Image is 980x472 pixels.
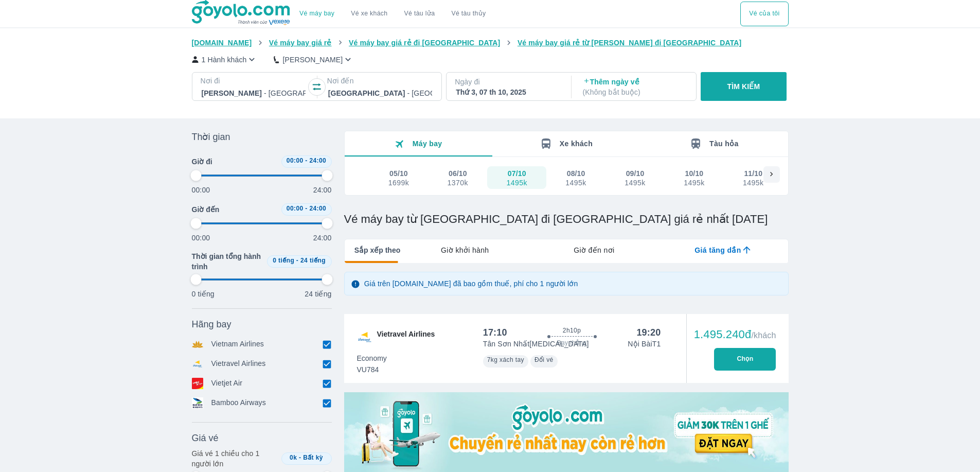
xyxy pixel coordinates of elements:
p: Bamboo Airways [211,397,266,409]
span: Vé máy bay giá rẻ đi [GEOGRAPHIC_DATA] [349,39,500,47]
div: 1495k [625,179,645,187]
p: 24 tiếng [305,289,331,299]
p: Vietnam Airlines [211,339,264,350]
p: Nơi đến [327,76,433,86]
div: 1495k [684,179,704,187]
span: Vé máy bay giá rẻ [269,39,332,47]
p: Nội Bài T1 [628,339,661,349]
span: Vé máy bay giá rẻ từ [PERSON_NAME] đi [GEOGRAPHIC_DATA] [518,39,742,47]
span: Thời gian [192,131,230,143]
div: 1495k [506,179,527,187]
div: 09/10 [626,168,645,179]
button: 1 Hành khách [192,54,258,65]
button: [PERSON_NAME] [274,54,353,65]
a: Vé tàu lửa [396,2,443,26]
p: 24:00 [313,233,332,243]
p: ( Không bắt buộc ) [583,87,687,97]
p: 00:00 [192,185,210,195]
p: Vietravel Airlines [211,358,266,370]
span: Economy [357,353,387,363]
div: Thứ 3, 07 th 10, 2025 [456,87,560,97]
span: Giờ đi [192,156,212,167]
span: Sắp xếp theo [354,245,401,255]
img: VU [357,329,373,345]
span: 0k [290,454,297,461]
button: Vé tàu thủy [443,2,494,26]
nav: breadcrumb [192,38,789,48]
p: Nơi đi [201,76,307,86]
div: choose transportation mode [740,2,788,26]
span: Bất kỳ [303,454,323,461]
p: 00:00 [192,233,210,243]
button: Vé của tôi [740,2,788,26]
div: 07/10 [508,168,526,179]
div: scrollable day and price [369,166,763,189]
span: Vietravel Airlines [377,329,435,345]
div: 17:10 [483,326,507,339]
span: - [305,205,307,212]
div: lab API tabs example [400,239,788,261]
span: Giá tăng dần [694,245,741,255]
span: 00:00 [287,157,304,164]
span: 00:00 [287,205,304,212]
p: [PERSON_NAME] [282,55,343,65]
p: TÌM KIẾM [727,81,760,92]
span: 24:00 [309,205,326,212]
span: Hãng bay [192,318,231,330]
p: Giá vé 1 chiều cho 1 người lớn [192,448,277,469]
span: Giờ đến [192,204,220,215]
button: TÌM KIẾM [701,72,787,101]
p: 0 tiếng [192,289,215,299]
div: 06/10 [449,168,467,179]
div: 05/10 [389,168,408,179]
p: Tân Sơn Nhất [MEDICAL_DATA] [483,339,589,349]
span: Máy bay [413,139,442,148]
span: 24 tiếng [300,257,326,264]
span: VU784 [357,364,387,375]
span: Giờ đến nơi [574,245,614,255]
h1: Vé máy bay từ [GEOGRAPHIC_DATA] đi [GEOGRAPHIC_DATA] giá rẻ nhất [DATE] [344,212,789,226]
button: Chọn [714,348,776,371]
span: 0 tiếng [273,257,294,264]
span: 2h10p [563,326,581,335]
span: Xe khách [560,139,593,148]
span: Đổi vé [534,356,554,363]
p: Vietjet Air [211,378,243,389]
div: 08/10 [567,168,585,179]
span: [DOMAIN_NAME] [192,39,252,47]
div: 1699k [388,179,409,187]
p: Giá trên [DOMAIN_NAME] đã bao gồm thuế, phí cho 1 người lớn [364,278,578,289]
span: /khách [751,331,776,340]
div: 19:20 [636,326,661,339]
p: Thêm ngày về [583,77,687,97]
span: Giờ khởi hành [441,245,489,255]
span: Thời gian tổng hành trình [192,251,263,272]
p: 1 Hành khách [202,55,247,65]
div: choose transportation mode [291,2,494,26]
span: Giá vé [192,432,219,444]
span: - [305,157,307,164]
span: 24:00 [309,157,326,164]
p: 24:00 [313,185,332,195]
div: 11/10 [744,168,762,179]
div: 1.495.240đ [694,328,776,341]
a: Vé xe khách [351,10,387,18]
span: - [299,454,301,461]
a: Vé máy bay [299,10,334,18]
span: - [296,257,298,264]
span: 7kg xách tay [487,356,524,363]
div: 1495k [743,179,763,187]
p: Ngày đi [455,77,561,87]
div: 1495k [565,179,586,187]
div: 10/10 [685,168,704,179]
span: Tàu hỏa [709,139,739,148]
div: 1370k [448,179,468,187]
